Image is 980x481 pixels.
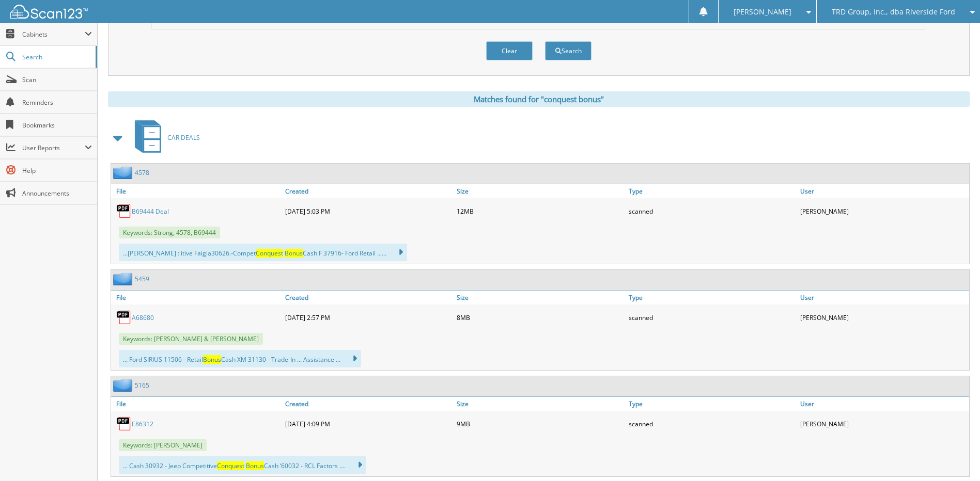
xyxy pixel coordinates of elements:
img: folder2.png [113,166,135,179]
button: Clear [486,41,533,60]
a: Type [626,291,798,304]
span: Conquest [256,249,283,258]
div: [PERSON_NAME] [798,201,969,221]
a: Created [283,184,454,198]
a: Created [283,291,454,304]
div: [PERSON_NAME] [798,307,969,328]
div: ... Cash 30932 - Jeep Competitive Cash ‘60032 - RCL Factors .... [119,456,366,474]
span: Announcements [22,189,92,198]
img: folder2.png [113,272,135,285]
span: Bookmarks [22,121,92,130]
img: PDF.png [116,310,132,325]
span: Bonus [203,355,221,364]
div: ...[PERSON_NAME] : itive Faigia30626.-Compet Cash F 37916- Ford Retail ...... [119,244,407,261]
span: Bonus [285,249,303,258]
a: User [798,291,969,304]
a: Type [626,397,798,411]
span: User Reports [22,143,85,152]
span: CAR DEALS [167,133,200,142]
span: Bonus [246,461,264,470]
button: Search [545,41,592,60]
a: File [111,291,283,304]
span: Keywords: [PERSON_NAME] [119,439,207,451]
a: 5459 [135,275,149,283]
a: Size [454,291,626,304]
span: Search [22,53,90,61]
div: scanned [626,413,798,434]
a: Type [626,184,798,198]
a: File [111,184,283,198]
a: B69444 Deal [132,207,169,216]
div: 9MB [454,413,626,434]
div: 12MB [454,201,626,221]
a: User [798,184,969,198]
a: 4578 [135,168,149,177]
span: [PERSON_NAME] [734,9,791,15]
a: CAR DEALS [129,117,200,158]
span: Conquest [217,461,244,470]
a: Size [454,184,626,198]
span: TRD Group, Inc., dba Riverside Ford [832,9,955,15]
div: scanned [626,201,798,221]
span: Help [22,166,92,175]
span: Cabinets [22,30,85,39]
div: Matches found for "conquest bonus" [108,91,970,107]
a: Created [283,397,454,411]
div: [DATE] 4:09 PM [283,413,454,434]
img: PDF.png [116,203,132,219]
div: scanned [626,307,798,328]
a: E86312 [132,420,153,428]
span: Keywords: Strong, 4578, B69444 [119,227,220,238]
a: File [111,397,283,411]
img: PDF.png [116,416,132,431]
a: Size [454,397,626,411]
div: [PERSON_NAME] [798,413,969,434]
div: [DATE] 5:03 PM [283,201,454,221]
span: Keywords: [PERSON_NAME] & [PERSON_NAME] [119,333,263,345]
span: Scan [22,75,92,84]
a: 5165 [135,381,149,390]
div: 8MB [454,307,626,328]
a: User [798,397,969,411]
a: A68680 [132,313,154,322]
img: folder2.png [113,379,135,392]
iframe: Chat Widget [928,431,980,481]
img: scan123-logo-white.svg [10,5,88,19]
div: ... Ford SIRIUS 11506 - Retail Cash XM 31130 - Trade-In ... Assistance ... [119,350,361,367]
span: Reminders [22,98,92,107]
div: [DATE] 2:57 PM [283,307,454,328]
